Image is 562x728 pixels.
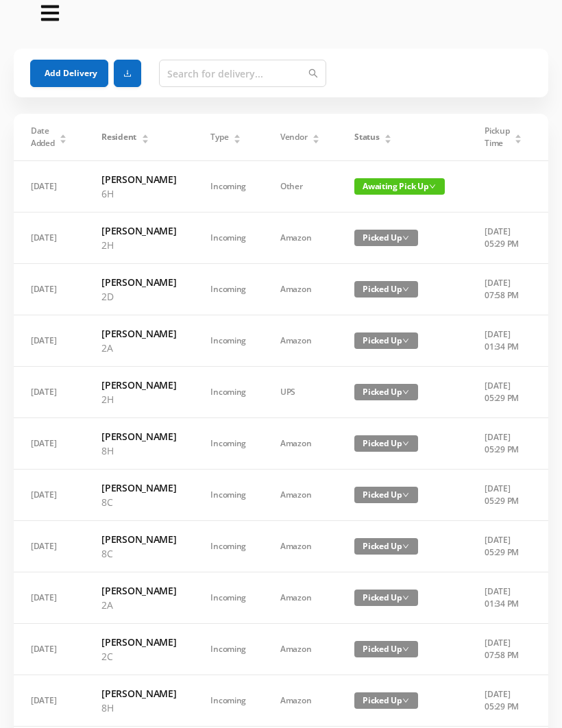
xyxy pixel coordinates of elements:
i: icon: caret-down [60,138,67,142]
span: Picked Up [354,487,418,503]
td: UPS [263,367,337,418]
i: icon: caret-down [234,138,241,142]
td: [DATE] 05:29 PM [467,675,539,727]
i: icon: down [402,594,409,601]
td: [DATE] 05:29 PM [467,418,539,470]
button: Add Delivery [30,60,108,87]
td: [DATE] 07:58 PM [467,264,539,315]
i: icon: caret-down [313,138,320,142]
td: Incoming [193,213,263,264]
td: Other [263,161,337,213]
p: 2C [101,649,176,664]
i: icon: caret-down [384,138,392,142]
td: Incoming [193,367,263,418]
td: [DATE] [14,624,84,675]
td: [DATE] 05:29 PM [467,521,539,572]
i: icon: caret-down [515,138,522,142]
p: 8C [101,546,176,561]
p: 2A [101,598,176,612]
span: Picked Up [354,692,418,709]
h6: [PERSON_NAME] [101,223,176,238]
p: 8H [101,444,176,458]
button: icon: download [114,60,141,87]
span: Picked Up [354,590,418,606]
td: [DATE] [14,367,84,418]
span: Picked Up [354,281,418,298]
td: [DATE] 05:29 PM [467,367,539,418]
td: Amazon [263,264,337,315]
div: Sort [233,132,241,141]
h6: [PERSON_NAME] [101,326,176,341]
h6: [PERSON_NAME] [101,532,176,546]
h6: [PERSON_NAME] [101,635,176,649]
span: Pickup Time [485,125,509,149]
span: Awaiting Pick Up [354,178,445,195]
i: icon: down [402,234,409,241]
input: Search for delivery... [159,60,326,87]
div: Sort [141,132,149,141]
span: Date Added [31,125,55,149]
td: Amazon [263,315,337,367]
i: icon: caret-down [141,138,149,142]
td: Amazon [263,675,337,727]
h6: [PERSON_NAME] [101,583,176,598]
td: Amazon [263,418,337,470]
td: Amazon [263,470,337,521]
div: Sort [384,132,392,141]
p: 8H [101,701,176,715]
div: Sort [59,132,67,141]
td: [DATE] [14,470,84,521]
div: Sort [312,132,320,141]
td: Incoming [193,470,263,521]
i: icon: down [402,697,409,704]
i: icon: down [402,337,409,344]
i: icon: down [402,646,409,653]
span: Status [354,131,379,143]
td: [DATE] 05:29 PM [467,470,539,521]
td: Amazon [263,213,337,264]
p: 2D [101,289,176,304]
td: [DATE] 07:58 PM [467,624,539,675]
i: icon: caret-up [313,132,320,136]
i: icon: caret-up [384,132,392,136]
h6: [PERSON_NAME] [101,481,176,495]
td: Incoming [193,572,263,624]
td: Incoming [193,161,263,213]
i: icon: search [308,69,318,78]
span: Picked Up [354,384,418,400]
i: icon: down [402,440,409,447]
i: icon: down [402,492,409,498]
i: icon: down [429,183,436,190]
span: Type [210,131,228,143]
td: Incoming [193,675,263,727]
p: 2H [101,238,176,252]
td: [DATE] 01:34 PM [467,572,539,624]
span: Picked Up [354,230,418,246]
i: icon: caret-up [234,132,241,136]
td: Incoming [193,418,263,470]
h6: [PERSON_NAME] [101,172,176,186]
i: icon: caret-up [141,132,149,136]
div: Sort [514,132,522,141]
i: icon: caret-up [60,132,67,136]
span: Picked Up [354,435,418,452]
td: Incoming [193,624,263,675]
td: Incoming [193,315,263,367]
span: Picked Up [354,332,418,349]
td: [DATE] [14,572,84,624]
h6: [PERSON_NAME] [101,686,176,701]
td: [DATE] [14,213,84,264]
i: icon: down [402,389,409,396]
td: [DATE] [14,161,84,213]
h6: [PERSON_NAME] [101,429,176,444]
td: [DATE] [14,264,84,315]
td: [DATE] [14,521,84,572]
td: Amazon [263,572,337,624]
span: Picked Up [354,641,418,657]
h6: [PERSON_NAME] [101,275,176,289]
td: Amazon [263,624,337,675]
td: [DATE] [14,315,84,367]
td: Incoming [193,521,263,572]
p: 8C [101,495,176,509]
p: 2A [101,341,176,355]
